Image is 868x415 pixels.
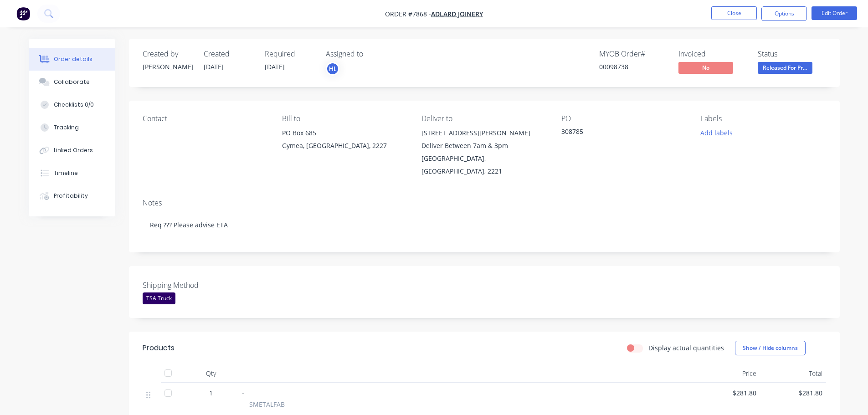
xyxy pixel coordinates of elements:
div: Price [694,364,760,383]
div: Labels [701,114,826,123]
button: Edit Order [812,6,857,20]
div: Order details [54,55,92,63]
button: Tracking [29,116,115,139]
label: Shipping Method [143,280,257,291]
div: [STREET_ADDRESS][PERSON_NAME] Deliver Between 7am & 3pm [421,127,546,152]
div: Products [143,343,175,354]
div: Checklists 0/0 [54,101,94,109]
div: Status [758,50,826,58]
div: Notes [143,199,826,207]
div: Gymea, [GEOGRAPHIC_DATA], 2227 [282,139,407,152]
div: PO Box 685Gymea, [GEOGRAPHIC_DATA], 2227 [282,127,407,156]
div: Created by [143,50,193,58]
span: [DATE] [265,62,285,71]
a: Adlard Joinery [431,10,483,18]
button: Collaborate [29,71,115,93]
div: Invoiced [678,50,747,58]
button: Add labels [696,127,738,139]
label: Display actual quantities [648,343,724,353]
div: Deliver to [421,114,546,123]
div: [PERSON_NAME] [143,62,193,72]
div: Required [265,50,315,58]
button: Timeline [29,162,115,184]
div: Qty [184,364,238,383]
div: 00098738 [599,62,668,72]
button: Order details [29,48,115,71]
span: $281.80 [698,388,756,398]
div: PO Box 685 [282,127,407,139]
div: Timeline [54,169,78,177]
span: No [678,62,733,73]
div: MYOB Order # [599,50,668,58]
div: [STREET_ADDRESS][PERSON_NAME] Deliver Between 7am & 3pm[GEOGRAPHIC_DATA], [GEOGRAPHIC_DATA], 2221 [421,127,546,178]
div: Total [760,364,826,383]
div: Profitability [54,192,88,200]
div: Linked Orders [54,146,93,154]
div: Created [204,50,254,58]
span: Released For Pr... [758,62,812,73]
div: Req ??? Please advise ETA [143,211,826,239]
div: Bill to [282,114,407,123]
span: 1 [209,388,213,398]
span: SMETALFAB [249,400,285,409]
div: Assigned to [326,50,417,58]
span: - [242,389,244,397]
button: Close [711,6,757,20]
div: [GEOGRAPHIC_DATA], [GEOGRAPHIC_DATA], 2221 [421,152,546,178]
button: Options [761,6,807,21]
button: Released For Pr... [758,62,812,76]
button: Profitability [29,184,115,207]
span: $281.80 [764,388,822,398]
button: Show / Hide columns [735,341,806,355]
span: [DATE] [204,62,224,71]
button: Checklists 0/0 [29,93,115,116]
div: Tracking [54,123,79,132]
div: TSA Truck [143,292,175,304]
button: HL [326,62,339,76]
div: Contact [143,114,267,123]
div: Collaborate [54,78,90,86]
img: Factory [16,7,30,20]
div: 308785 [561,127,675,139]
span: Order #7868 - [385,10,431,18]
div: PO [561,114,686,123]
button: Linked Orders [29,139,115,162]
